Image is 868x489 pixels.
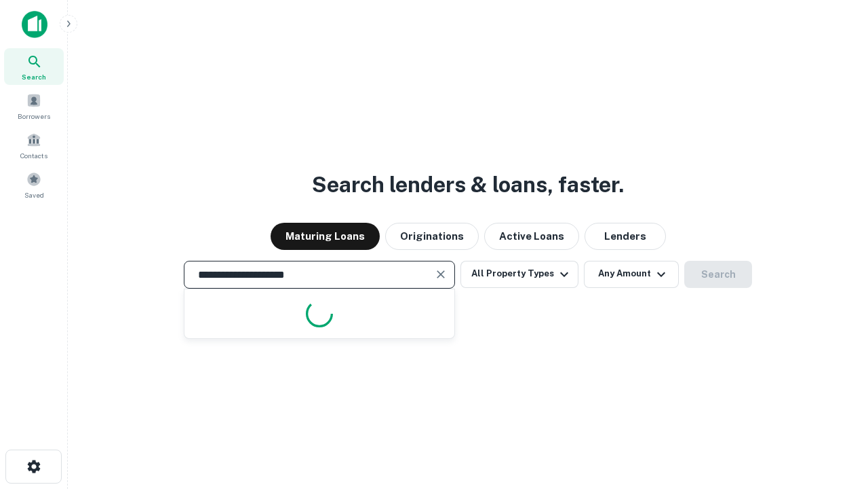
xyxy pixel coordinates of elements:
[271,223,380,250] button: Maturing Loans
[460,261,578,288] button: All Property Types
[4,166,64,203] a: Saved
[22,71,46,82] span: Search
[385,223,479,250] button: Originations
[484,223,579,250] button: Active Loans
[4,88,64,124] a: Borrowers
[584,261,679,288] button: Any Amount
[800,380,868,446] iframe: Chat Widget
[4,127,64,164] a: Contacts
[22,11,47,38] img: capitalize-icon.png
[585,223,666,250] button: Lenders
[312,168,624,201] h3: Search lenders & loans, faster.
[18,111,50,122] span: Borrowers
[20,150,47,161] span: Contacts
[4,48,64,85] a: Search
[431,265,450,284] button: Clear
[24,189,44,200] span: Saved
